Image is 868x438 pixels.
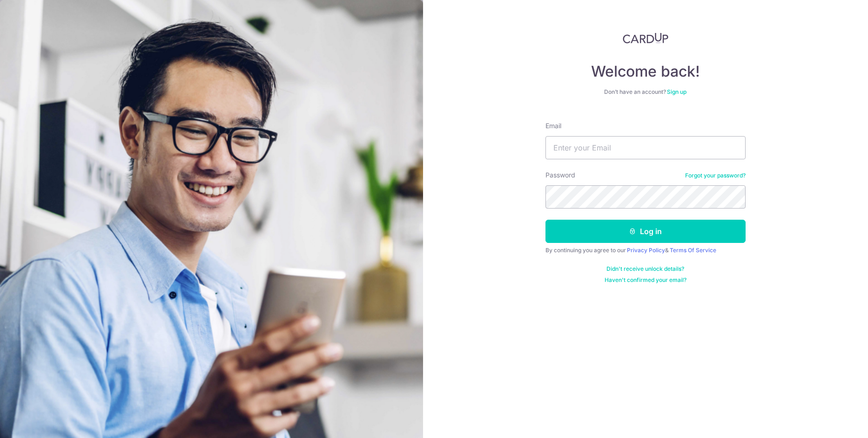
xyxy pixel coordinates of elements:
[605,276,686,284] a: Haven't confirmed your email?
[685,172,746,179] a: Forgot your password?
[545,170,575,180] label: Password
[623,33,668,44] img: CardUp Logo
[545,62,746,81] h4: Welcome back!
[606,265,684,273] a: Didn't receive unlock details?
[667,88,686,95] a: Sign up
[545,220,746,243] button: Log in
[545,136,746,159] input: Enter your Email
[545,247,746,254] div: By continuing you agree to our &
[627,247,665,254] a: Privacy Policy
[545,121,561,131] label: Email
[545,88,746,96] div: Don’t have an account?
[670,247,716,254] a: Terms Of Service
